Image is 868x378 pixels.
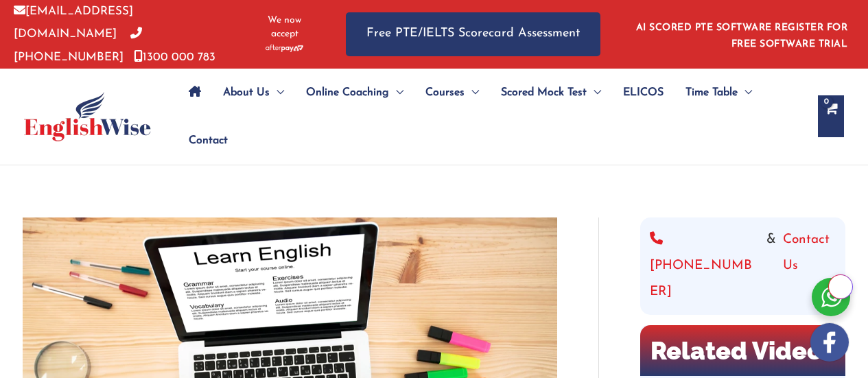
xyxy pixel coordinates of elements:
a: CoursesMenu Toggle [414,69,490,117]
img: white-facebook.png [810,323,849,362]
a: [PHONE_NUMBER] [650,227,760,305]
a: ELICOS [612,69,675,117]
span: We now accept [257,14,312,41]
a: About UsMenu Toggle [212,69,295,117]
span: Menu Toggle [738,69,752,117]
a: Online CoachingMenu Toggle [295,69,414,117]
div: & [650,227,836,305]
a: Free PTE/IELTS Scorecard Assessment [346,12,600,56]
span: Menu Toggle [270,69,284,117]
span: Scored Mock Test [501,69,587,117]
span: Contact [189,117,228,165]
span: Menu Toggle [587,69,601,117]
aside: Header Widget 1 [628,12,854,56]
span: ELICOS [623,69,664,117]
span: Menu Toggle [465,69,479,117]
span: Online Coaching [306,69,389,117]
h2: Related Video [640,325,845,376]
a: Contact [178,117,228,165]
a: 1300 000 783 [134,51,215,63]
span: Courses [425,69,465,117]
a: Contact Us [783,227,836,305]
a: [PHONE_NUMBER] [14,28,142,62]
img: cropped-ew-logo [24,92,151,141]
a: View Shopping Cart, empty [818,95,844,137]
span: Menu Toggle [389,69,403,117]
a: [EMAIL_ADDRESS][DOMAIN_NAME] [14,5,133,40]
span: About Us [223,69,270,117]
a: AI SCORED PTE SOFTWARE REGISTER FOR FREE SOFTWARE TRIAL [636,23,848,49]
img: Afterpay-Logo [266,45,303,52]
nav: Site Navigation: Main Menu [178,69,804,165]
a: Time TableMenu Toggle [675,69,763,117]
a: Scored Mock TestMenu Toggle [490,69,612,117]
span: Time Table [685,69,738,117]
